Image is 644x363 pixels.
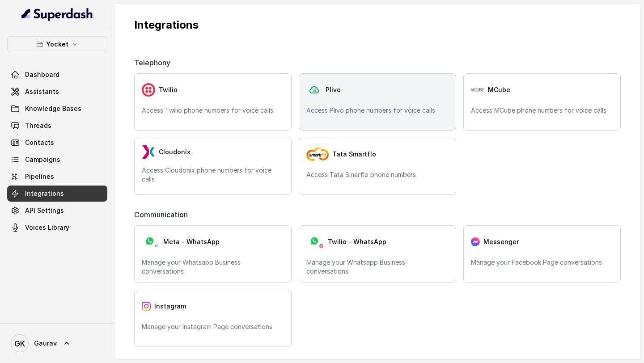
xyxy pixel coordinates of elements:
p: Manage your Facebook Page conversations [471,258,613,267]
p: Manage your Whatsapp Business conversations [306,258,449,276]
span: Dashboard [25,70,59,79]
a: Contacts [7,135,107,151]
a: API Settings [7,203,107,219]
a: Pipelines [7,169,107,185]
span: Twilio [159,85,178,94]
span: Plivo [326,85,341,94]
a: Voices Library [7,219,107,236]
img: tata-smart-flo.8a5748c556e2c421f70c.png [306,148,329,161]
span: Contacts [25,138,54,147]
span: Meta - WhatsApp [163,237,220,246]
span: Assistants [25,87,59,96]
span: Voices Library [25,223,69,232]
img: messenger.2e14a0163066c29f9ca216c7989aa592.svg [471,237,480,246]
img: plivo.d3d850b57a745af99832d897a96997ac.svg [306,83,322,97]
span: Cloudonix [159,148,191,156]
p: Access Tata Smarflo phone numbers [306,170,449,179]
a: Gaurav [7,331,107,356]
a: Dashboard [7,67,107,83]
span: MCube [488,85,510,94]
span: Communication [134,209,191,220]
span: Twilio - WhatsApp [328,237,386,246]
span: Pipelines [25,172,54,181]
a: Assistants [7,84,107,100]
a: Knowledge Bases [7,101,107,117]
a: Threads [7,118,107,134]
img: light.svg [21,7,93,21]
span: Instagram [154,302,186,311]
span: API Settings [25,206,64,215]
span: Gaurav [34,339,57,348]
img: instagram.04eb0078a085f83fc525.png [142,302,151,311]
span: Campaigns [25,155,60,164]
button: Yocket [7,36,107,52]
span: Tata Smartflo [332,150,376,159]
p: Access Twilio phone numbers for voice calls [142,106,284,115]
a: Campaigns [7,152,107,168]
p: Yocket [46,39,68,50]
img: Pj9IrDBdEGgAAAABJRU5ErkJggg== [471,87,484,92]
a: Integrations [7,186,107,202]
p: Access MCube phone numbers for voice calls [471,106,613,115]
p: Manage your Instagram Page conversations [142,322,284,331]
p: Access Cloudonix phone numbers for voice calls [142,166,284,184]
p: Integrations [134,18,621,32]
p: Manage your Whatsapp Business conversations [142,258,284,276]
span: Knowledge Bases [25,104,81,113]
p: Access Plivo phone numbers for voice calls [306,106,449,115]
span: Messenger [483,237,519,246]
img: twilio.7c09a4f4c219fa09ad352260b0a8157b.svg [142,83,155,97]
span: Integrations [25,189,64,198]
img: LzEnlUgADIwsuYwsTIxNLkxQDEyBEgDTDZAMjs1Qgy9jUyMTMxBzEB8uASKBKLgDqFxF08kI1lQAAAABJRU5ErkJggg== [142,145,155,159]
span: Telephony [134,57,174,68]
span: Threads [25,121,51,130]
text: GK [14,339,25,348]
